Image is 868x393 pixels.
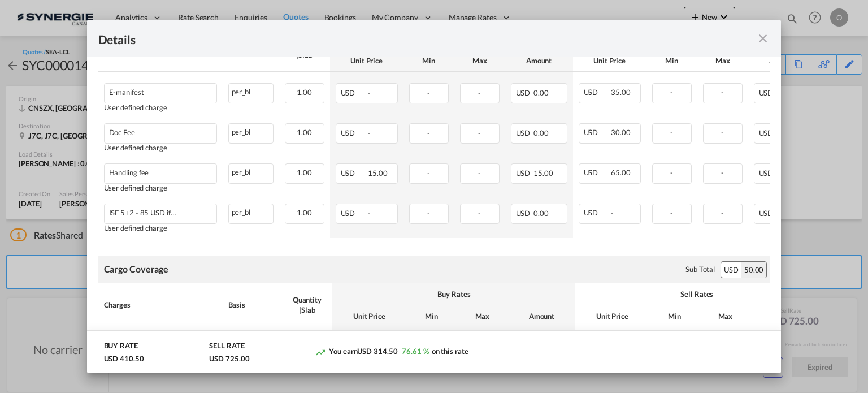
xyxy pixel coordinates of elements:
span: USD [759,128,774,137]
th: Unit Price [332,305,406,327]
span: - [427,169,430,178]
md-icon: icon-close fg-AAA8AD m-0 cursor [756,32,770,45]
div: USD 725.00 [209,353,249,364]
div: BUY RATE [104,340,138,353]
span: 1.00 [297,88,312,97]
span: - [368,88,371,97]
th: Amount [750,305,818,327]
div: 50.00 [741,262,767,278]
th: Min [649,305,700,327]
span: 65.00 [611,168,631,177]
th: Amount [507,305,575,327]
div: USD [721,262,741,278]
span: 30.00 [611,128,631,137]
span: USD 314.50 [357,347,397,356]
th: Max [697,50,748,72]
span: USD [516,209,532,218]
md-dialog: Port of Loading ... [87,20,782,374]
th: Min [403,50,454,72]
th: Unit Price [573,50,646,72]
span: - [670,208,673,217]
span: - [478,209,481,218]
span: - [721,128,724,137]
div: per_bl [229,164,273,178]
md-icon: icon-trending-up [315,347,326,358]
span: 0.00 [533,209,549,218]
span: USD [516,169,532,178]
span: - [721,168,724,177]
th: Min [646,50,697,72]
div: Charges [104,300,217,310]
th: Unit Price [575,305,649,327]
div: SELL RATE [209,340,244,353]
div: Sub Total [685,264,715,274]
span: 0.00 [533,128,549,137]
span: - [478,128,481,137]
span: 15.00 [533,169,553,178]
th: Max [700,305,750,327]
div: Details [98,31,703,45]
th: Unit Price [330,50,403,72]
span: - [611,208,614,217]
span: USD [516,128,532,137]
div: You earn on this rate [315,346,468,358]
span: - [670,168,673,177]
span: - [368,128,371,137]
th: Max [454,50,505,72]
div: per_bl [229,124,273,138]
div: E-manifest [109,88,144,97]
div: Buy Rates [338,289,570,299]
div: User defined charge [104,144,217,152]
span: 76.61 % [402,347,428,356]
div: Basis [228,300,276,310]
th: Amount [505,50,573,72]
span: USD [584,168,610,177]
div: ISF 5+2 - 85 USD if applicable [109,209,177,217]
span: - [670,128,673,137]
span: 15.00 [368,169,388,178]
span: 1.00 [297,168,312,177]
span: USD [341,209,367,218]
th: Max [457,305,507,327]
span: 1.00 [297,208,312,217]
span: USD [759,88,774,97]
span: - [478,88,481,97]
div: User defined charge [104,184,217,192]
div: Handling fee [109,169,149,177]
div: Quantity | Slab [287,295,327,315]
span: USD [759,169,774,178]
span: USD [584,88,610,97]
span: USD [759,209,774,218]
span: - [478,169,481,178]
span: USD [516,88,532,97]
div: User defined charge [104,224,217,232]
div: Sell Rates [581,289,813,299]
span: - [721,88,724,97]
span: - [427,209,430,218]
div: User defined charge [104,103,217,112]
span: - [368,209,371,218]
span: USD [341,169,367,178]
div: per_bl [229,84,273,98]
span: - [721,208,724,217]
span: USD [584,208,610,217]
div: Cargo Coverage [104,263,169,275]
div: USD 410.50 [104,353,144,364]
span: - [427,88,430,97]
span: USD [341,88,367,97]
span: USD [584,128,610,137]
th: Min [406,305,457,327]
div: Doc Fee [109,128,135,137]
span: 35.00 [611,88,631,97]
th: Amount [748,50,816,72]
div: per_bl [229,204,273,218]
span: 0.00 [533,88,549,97]
span: - [670,88,673,97]
span: - [427,128,430,137]
span: USD [341,128,367,137]
span: 1.00 [297,128,312,137]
